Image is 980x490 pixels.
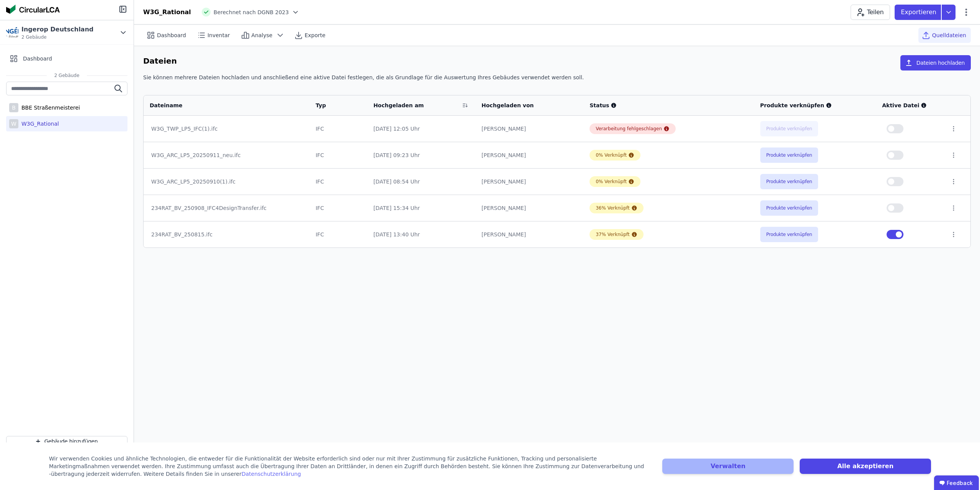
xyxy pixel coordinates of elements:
button: Teilen [851,5,890,20]
div: [DATE] 08:54 Uhr [373,178,469,185]
div: [DATE] 12:05 Uhr [373,125,469,133]
button: Produkte verknüpfen [760,200,818,216]
button: Verwalten [662,459,794,474]
div: [PERSON_NAME] [482,204,577,212]
div: Hochgeladen von [482,102,568,109]
h6: Dateien [143,55,177,67]
div: W3G_TWP_LP5_IFC(1).ifc [151,125,302,133]
div: W3G_ARC_LP5_20250911_neu.ifc [151,151,302,159]
div: IFC [315,125,361,133]
span: Quelldateien [932,31,966,39]
div: [PERSON_NAME] [482,125,577,133]
div: IFC [315,178,361,185]
div: Sie können mehrere Dateien hochladen und anschließend eine aktive Datei festlegen, die als Grundl... [143,74,971,87]
div: B [9,103,18,112]
div: 234RAT_BV_250908_IFC4DesignTransfer.ifc [151,204,302,212]
button: Produkte verknüpfen [760,174,818,189]
div: Typ [315,102,352,109]
div: IFC [315,151,361,159]
div: Produkte verknüpfen [760,102,870,109]
div: IFC [315,231,361,238]
span: 2 Gebäude [21,34,93,40]
button: Produkte verknüpfen [760,147,818,163]
div: W3G_Rational [18,120,59,128]
img: Concular [6,5,60,14]
span: Dashboard [157,31,186,39]
a: Datenschutzerklärung [242,471,301,477]
span: Inventar [207,31,230,39]
img: Ingerop Deutschland [6,26,18,39]
div: Aktive Datei [882,102,938,109]
button: Produkte verknüpfen [760,227,818,242]
div: 36% Verknüpft [596,205,630,211]
button: Gebäude hinzufügen [6,436,127,447]
button: Dateien hochladen [900,55,971,70]
button: Alle akzeptieren [800,459,931,474]
div: Verarbeitung fehlgeschlagen [596,126,662,132]
div: Hochgeladen am [373,102,459,109]
div: Ingerop Deutschland [21,25,93,34]
span: Berechnet nach DGNB 2023 [214,8,289,16]
div: 0% Verknüpft [596,152,627,158]
div: W3G_Rational [143,8,191,17]
span: Exporte [305,31,325,39]
button: Produkte verknüpfen [760,121,818,136]
div: [PERSON_NAME] [482,178,577,185]
div: 0% Verknüpft [596,179,627,185]
span: 2 Gebäude [47,72,87,79]
div: 234RAT_BV_250815.ifc [151,231,302,238]
div: [DATE] 15:34 Uhr [373,204,469,212]
div: Wir verwenden Cookies und ähnliche Technologien, die entweder für die Funktionalität der Website ... [49,455,653,478]
span: Analyse [252,31,273,39]
div: 37% Verknüpft [596,231,630,238]
div: W [9,119,18,128]
div: IFC [315,204,361,212]
span: Dashboard [23,55,52,62]
div: Dateiname [150,102,293,109]
div: [PERSON_NAME] [482,231,577,238]
div: BBE Straßenmeisterei [18,104,80,111]
div: [DATE] 09:23 Uhr [373,151,469,159]
p: Exportieren [901,8,938,17]
div: Status [590,102,748,109]
div: [PERSON_NAME] [482,151,577,159]
div: [DATE] 13:40 Uhr [373,231,469,238]
div: W3G_ARC_LP5_20250910(1).ifc [151,178,302,185]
